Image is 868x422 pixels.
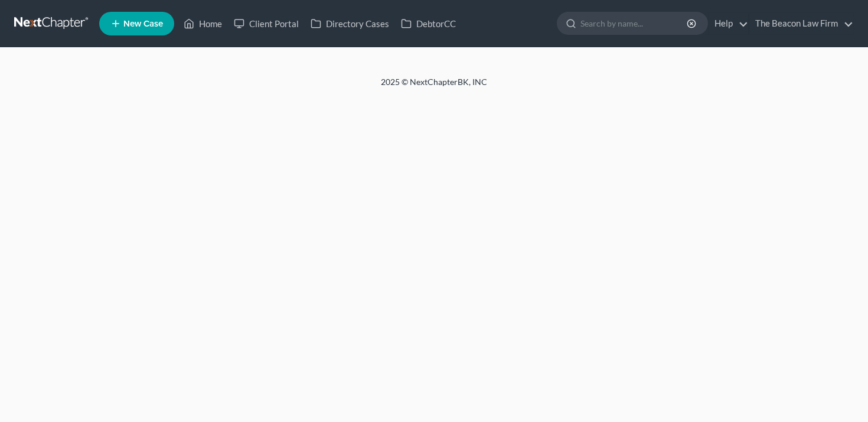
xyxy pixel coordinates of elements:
a: Directory Cases [305,13,395,34]
span: New Case [123,19,163,28]
input: Search by name... [580,12,688,34]
a: The Beacon Law Firm [749,13,853,34]
a: Client Portal [228,13,305,34]
div: 2025 © NextChapterBK, INC [97,76,771,97]
a: DebtorCC [395,13,462,34]
a: Help [709,13,748,34]
a: Home [178,13,228,34]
